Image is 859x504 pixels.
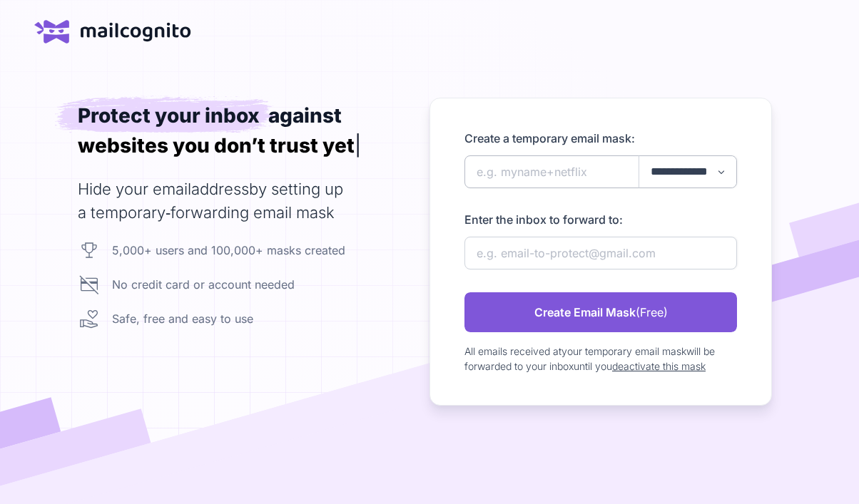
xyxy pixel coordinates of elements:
[464,211,737,228] label: Enter the inbox to forward to:
[636,304,668,321] span: (Free)
[78,178,386,225] h2: Hide your email by setting up a temporary‑forwarding email mask
[78,133,355,158] span: websites you don’t trust yet
[561,345,686,357] span: your temporary email mask
[268,103,342,128] div: against
[574,360,612,372] span: until you
[464,292,737,332] a: Create Email Mask(Free)
[112,310,253,327] div: Safe, free and easy to use
[464,155,737,188] input: e.g. myname+netflix
[34,20,191,43] a: home
[55,95,277,133] span: Protect your inbox
[464,237,737,269] input: e.g. email-to-protect@gmail.com
[112,276,295,293] div: No credit card or account needed
[464,344,737,374] div: All emails received at will be forwarded to your inbox
[191,180,249,198] span: address
[355,133,361,158] span: |
[612,360,706,372] a: deactivate this mask
[464,130,737,147] label: Create a temporary email mask:
[112,242,345,259] div: 5,000+ users and 100,000+ masks created
[464,130,737,374] form: newAlias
